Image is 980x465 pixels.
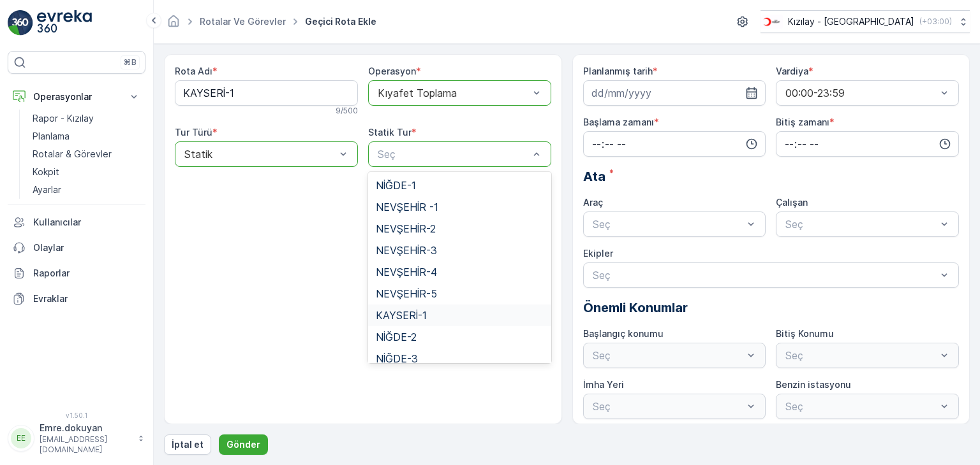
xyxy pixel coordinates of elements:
[583,167,605,186] span: Ata
[37,10,92,36] img: logo_light-DOdMpM7g.png
[33,90,120,103] p: Operasyonlar
[785,217,937,232] p: Seç
[8,286,145,311] a: Evraklar
[378,147,529,162] p: Seç
[376,223,436,234] span: NEVŞEHİR-2
[164,434,211,455] button: İptal et
[175,127,212,138] label: Tur Türü
[583,298,960,317] p: Önemli Konumlar
[40,422,131,434] p: Emre.dokuyan
[33,267,140,280] p: Raporlar
[11,428,31,448] div: EE
[33,241,140,254] p: Olaylar
[376,353,418,364] span: NİĞDE-3
[583,66,653,76] label: Planlanmış tarih
[27,127,145,145] a: Planlama
[376,288,437,299] span: NEVŞEHİR-5
[583,117,654,127] label: Başlama zamanı
[336,106,358,116] p: 9 / 500
[593,217,744,232] p: Seç
[33,216,140,229] p: Kullanıcılar
[8,84,145,110] button: Operasyonlar
[27,163,145,181] a: Kokpit
[376,331,417,343] span: NİĞDE-2
[368,127,412,138] label: Statik Tur
[219,434,268,455] button: Gönder
[8,210,145,235] a: Kullanıcılar
[376,180,416,191] span: NİĞDE-1
[8,411,145,419] span: v 1.50.1
[583,328,664,339] label: Başlangıç konumu
[8,10,33,36] img: logo
[376,201,438,213] span: NEVŞEHİR -1
[776,66,808,76] label: Vardiya
[27,145,145,163] a: Rotalar & Görevler
[593,268,937,283] p: Seç
[776,117,829,127] label: Bitiş zamanı
[33,292,140,305] p: Evraklar
[583,248,613,259] label: Ekipler
[33,112,94,125] p: Rapor - Kızılay
[27,110,145,127] a: Rapor - Kızılay
[776,328,834,339] label: Bitiş Konumu
[761,10,970,33] button: Kızılay - [GEOGRAPHIC_DATA](+03:00)
[8,235,145,261] a: Olaylar
[583,197,603,208] label: Araç
[33,130,70,143] p: Planlama
[776,379,851,390] label: Benzin istasyonu
[376,245,437,256] span: NEVŞEHİR-3
[33,148,112,161] p: Rotalar & Görevler
[376,266,437,278] span: NEVŞEHİR-4
[919,17,952,27] p: ( +03:00 )
[33,183,61,196] p: Ayarlar
[761,15,783,29] img: k%C4%B1z%C4%B1lay_D5CCths_t1JZB0k.png
[583,379,624,390] label: İmha Yeri
[8,261,145,286] a: Raporlar
[27,181,145,199] a: Ayarlar
[200,16,286,27] a: Rotalar ve Görevler
[8,422,145,455] button: EEEmre.dokuyan[EMAIL_ADDRESS][DOMAIN_NAME]
[175,66,212,76] label: Rota Adı
[172,438,204,451] p: İptal et
[302,15,379,28] span: Geçici Rota Ekle
[124,57,137,68] p: ⌘B
[788,15,914,28] p: Kızılay - [GEOGRAPHIC_DATA]
[226,438,260,451] p: Gönder
[583,80,766,106] input: dd/mm/yyyy
[368,66,416,76] label: Operasyon
[167,19,181,30] a: Ana Sayfa
[40,434,131,455] p: [EMAIL_ADDRESS][DOMAIN_NAME]
[776,197,808,208] label: Çalışan
[33,166,59,178] p: Kokpit
[376,310,427,321] span: KAYSERİ-1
